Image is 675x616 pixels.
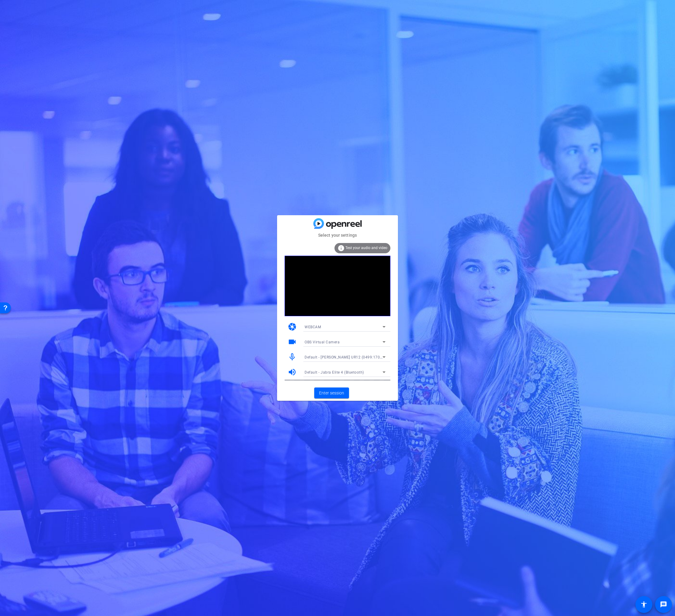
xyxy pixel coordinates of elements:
[314,387,349,398] button: Enter session
[305,325,321,329] span: WEBCAM
[345,246,387,250] span: Test your audio and video
[305,370,364,374] span: Default - Jabra Elite 4 (Bluetooth)
[313,218,362,229] img: blue-gradient.svg
[305,355,383,359] span: Default - [PERSON_NAME] UR12 (0499:170a)
[288,322,297,331] mat-icon: camera
[337,245,345,252] mat-icon: info
[305,340,340,344] span: OBS Virtual Camera
[640,601,648,608] mat-icon: accessibility
[288,368,297,377] mat-icon: volume_up
[277,232,398,238] mat-card-subtitle: Select your settings
[288,337,297,346] mat-icon: videocam
[660,601,667,608] mat-icon: message
[288,352,297,361] mat-icon: mic_none
[319,390,344,396] span: Enter session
